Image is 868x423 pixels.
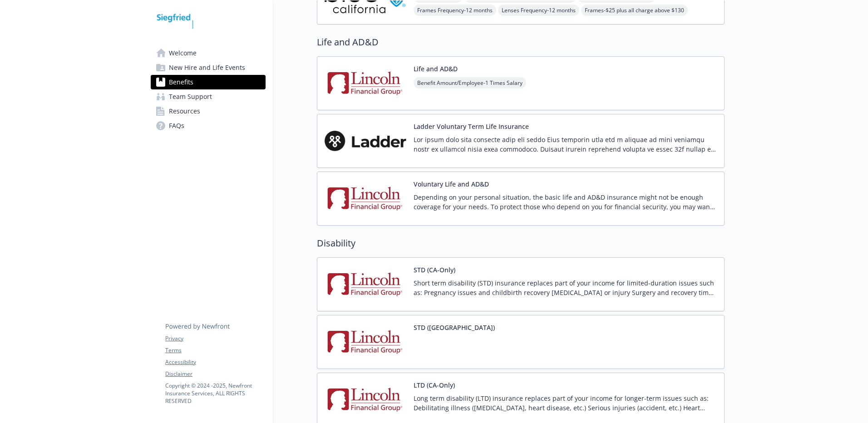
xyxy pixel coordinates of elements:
a: Accessibility [165,358,265,366]
h2: Disability [317,236,725,250]
a: FAQs [151,118,266,133]
span: Welcome [169,46,197,60]
img: Lincoln Financial Group carrier logo [325,265,406,304]
span: Lenses Frequency - 12 months [498,5,579,16]
span: Benefit Amount/Employee - 1 Times Salary [414,77,526,89]
span: Frames Frequency - 12 months [414,5,496,16]
span: Team Support [169,89,212,104]
button: Voluntary Life and AD&D [414,179,489,189]
button: STD ([GEOGRAPHIC_DATA]) [414,323,495,332]
a: Resources [151,104,266,118]
span: Benefits [169,75,193,89]
p: Copyright © 2024 - 2025 , Newfront Insurance Services, ALL RIGHTS RESERVED [165,382,265,405]
a: Terms [165,346,265,354]
button: STD (CA-Only) [414,265,455,275]
a: Benefits [151,75,266,89]
span: FAQs [169,118,184,133]
img: Ladder carrier logo [325,122,406,160]
button: LTD (CA-Only) [414,380,455,390]
button: Ladder Voluntary Term Life Insurance [414,122,529,131]
span: Frames - $25 plus all charge above $130 [581,5,688,16]
p: Long term disability (LTD) insurance replaces part of your income for longer-term issues such as:... [414,393,717,413]
p: Depending on your personal situation, the basic life and AD&D insurance might not be enough cover... [414,192,717,211]
a: Welcome [151,46,266,60]
img: Lincoln Financial Group carrier logo [325,64,406,103]
button: Life and AD&D [414,64,458,74]
img: Lincoln Financial Group carrier logo [325,380,406,419]
a: Privacy [165,334,265,343]
a: New Hire and Life Events [151,60,266,75]
p: Short term disability (STD) insurance replaces part of your income for limited-duration issues su... [414,278,717,297]
a: Team Support [151,89,266,104]
img: Lincoln Financial Group carrier logo [325,179,406,218]
span: New Hire and Life Events [169,60,245,75]
h2: Life and AD&D [317,35,725,49]
img: Lincoln Financial Group carrier logo [325,323,406,361]
span: Resources [169,104,200,118]
a: Disclaimer [165,370,265,378]
p: Lor ipsum dolo sita consecte adip eli seddo Eius temporin utla etd m aliquae ad mini veniamqu nos... [414,135,717,154]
